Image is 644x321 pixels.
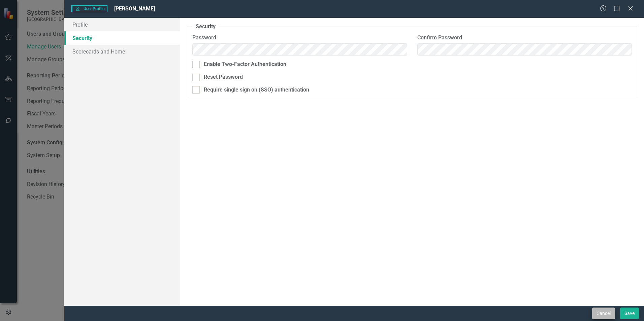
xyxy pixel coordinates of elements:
[192,23,219,31] legend: Security
[192,34,407,42] label: Password
[204,73,243,81] div: Reset Password
[64,18,180,31] a: Profile
[64,45,180,58] a: Scorecards and Home
[592,308,615,319] button: Cancel
[64,31,180,45] a: Security
[114,5,155,12] span: [PERSON_NAME]
[204,61,286,68] div: Enable Two-Factor Authentication
[204,86,309,94] div: Require single sign on (SSO) authentication
[620,308,639,319] button: Save
[71,5,107,12] span: User Profile
[417,34,632,42] label: Confirm Password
